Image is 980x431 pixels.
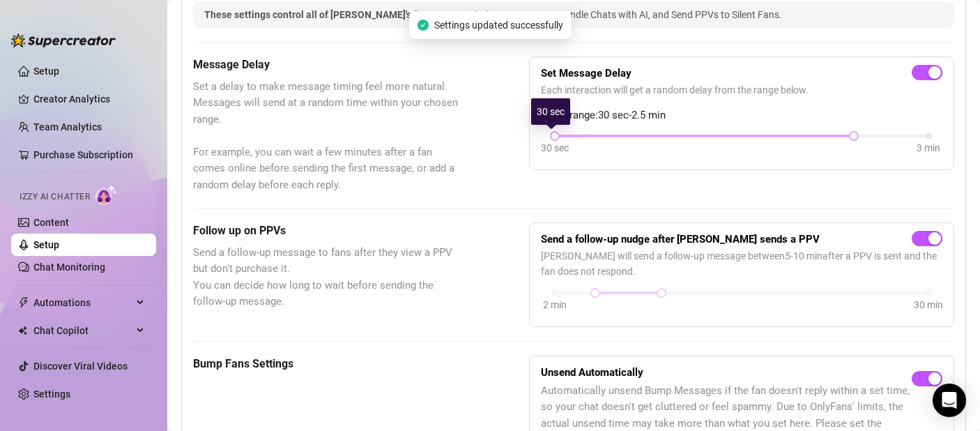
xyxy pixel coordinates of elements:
[18,326,27,335] img: Chat Copilot
[33,361,128,372] a: Discover Viral Videos
[193,56,459,73] h5: Message Delay
[193,222,459,239] h5: Follow up on PPVs
[11,33,116,47] img: logo-BBDzfeDw.svg
[933,384,966,417] div: Open Intercom Messenger
[541,366,643,379] strong: Unsend Automatically
[541,67,631,80] strong: Set Message Delay
[33,388,70,400] a: Settings
[193,245,459,310] span: Send a follow-up message to fans after they view a PPV but don't purchase it. You can decide how ...
[33,121,102,133] a: Team Analytics
[33,217,69,228] a: Content
[541,107,942,124] span: Delay range: 30 sec - 2.5 min
[193,356,459,372] h5: Bump Fans Settings
[33,144,145,166] a: Purchase Subscription
[33,292,132,314] span: Automations
[541,140,569,156] div: 30 sec
[543,297,567,312] div: 2 min
[33,319,132,342] span: Chat Copilot
[917,140,940,156] div: 3 min
[541,248,942,279] span: [PERSON_NAME] will send a follow-up message between 5 - 10 min after a PPV is sent and the fan do...
[914,297,943,312] div: 30 min
[33,88,145,110] a: Creator Analytics
[18,297,29,308] span: thunderbolt
[531,98,570,125] div: 30 sec
[204,9,453,20] span: These settings control all of [PERSON_NAME]'s features
[453,9,782,20] span: — including Bump Fans, Handle Chats with AI, and Send PPVs to Silent Fans.
[434,17,563,33] span: Settings updated successfully
[33,239,59,250] a: Setup
[95,185,117,205] img: AI Chatter
[193,79,459,194] span: Set a delay to make message timing feel more natural. Messages will send at a random time within ...
[33,262,105,273] a: Chat Monitoring
[33,66,59,77] a: Setup
[20,190,90,204] span: Izzy AI Chatter
[541,82,942,98] span: Each interaction will get a random delay from the range below.
[541,233,820,245] strong: Send a follow-up nudge after [PERSON_NAME] sends a PPV
[418,20,429,31] span: check-circle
